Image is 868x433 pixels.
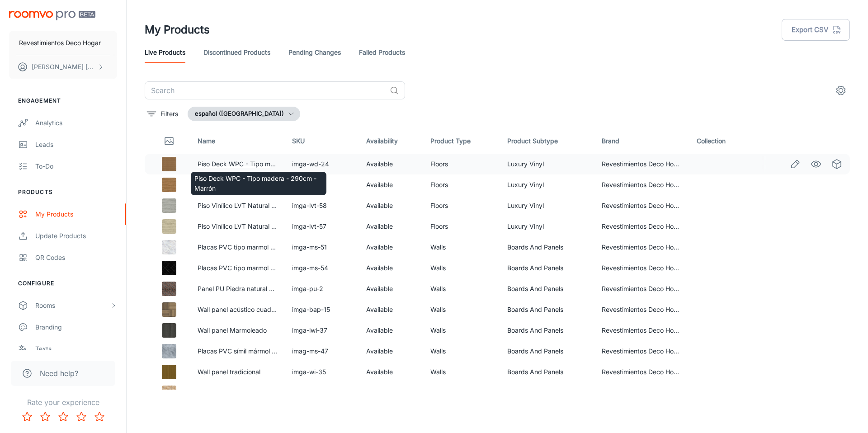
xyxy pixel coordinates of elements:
[198,243,320,251] a: Placas PVC tipo marmol - Mármol vetado
[285,154,359,174] td: imga-wd-24
[423,362,500,382] td: Walls
[359,278,424,299] td: Available
[359,42,405,63] a: Failed Products
[198,347,364,355] a: Placas PVC símil mármol (Placas A y B) - Mármol Pizarra
[359,128,424,154] th: Availability
[198,368,260,376] a: Wall panel tradicional
[35,301,110,311] div: Rooms
[18,408,36,426] button: Rate 1 star
[54,408,72,426] button: Rate 3 star
[359,320,424,341] td: Available
[35,209,117,219] div: My Products
[500,320,595,341] td: Boards And Panels
[285,216,359,237] td: imga-lvt-57
[359,382,424,403] td: Available
[198,160,343,168] a: Piso Deck WPC - Tipo madera - 290cm - Marrón
[594,382,689,403] td: Revestimientos Deco Hogar
[35,253,117,263] div: QR Codes
[198,264,316,272] a: Placas PVC tipo marmol - Mármol negro
[500,154,595,174] td: Luxury Vinyl
[689,128,755,154] th: Collection
[285,341,359,362] td: imag-ms-47
[594,362,689,382] td: Revestimientos Deco Hogar
[35,140,117,150] div: Leads
[594,320,689,341] td: Revestimientos Deco Hogar
[36,408,54,426] button: Rate 2 star
[423,128,500,154] th: Product Type
[9,31,117,55] button: Revestimientos Deco Hogar
[359,237,424,258] td: Available
[788,156,803,172] a: Edit
[285,362,359,382] td: imga-wi-35
[808,156,824,172] a: See in Visualizer
[359,341,424,362] td: Available
[423,237,500,258] td: Walls
[188,107,300,121] button: español ([GEOGRAPHIC_DATA])
[32,62,95,72] p: [PERSON_NAME] [PERSON_NAME]
[359,174,424,195] td: Available
[359,195,424,216] td: Available
[500,128,595,154] th: Product Subtype
[9,55,117,79] button: [PERSON_NAME] [PERSON_NAME]
[594,216,689,237] td: Revestimientos Deco Hogar
[500,195,595,216] td: Luxury Vinyl
[594,278,689,299] td: Revestimientos Deco Hogar
[594,195,689,216] td: Revestimientos Deco Hogar
[423,320,500,341] td: Walls
[198,202,287,209] a: Piso Vinílico LVT Natural - Gris
[198,222,288,230] a: Piso Vinílico LVT Natural - Lino
[500,216,595,237] td: Luxury Vinyl
[594,174,689,195] td: Revestimientos Deco Hogar
[90,408,108,426] button: Rate 5 star
[285,278,359,299] td: imga-pu-2
[500,382,595,403] td: Boards And Panels
[500,278,595,299] td: Boards And Panels
[423,216,500,237] td: Floors
[423,195,500,216] td: Floors
[359,362,424,382] td: Available
[594,237,689,258] td: Revestimientos Deco Hogar
[198,389,307,396] a: Panel PU Piedra irregular - Mix Beige
[500,299,595,320] td: Boards And Panels
[285,258,359,278] td: imga-ms-54
[594,128,689,154] th: Brand
[160,109,178,119] p: Filters
[423,299,500,320] td: Walls
[594,154,689,174] td: Revestimientos Deco Hogar
[145,42,185,63] a: Live Products
[203,42,270,63] a: Discontinued Products
[190,128,285,154] th: Name
[500,341,595,362] td: Boards And Panels
[832,81,850,99] button: settings
[500,237,595,258] td: Boards And Panels
[829,156,844,172] a: See in Virtual Samples
[285,128,359,154] th: SKU
[35,161,117,171] div: To-do
[145,81,386,99] input: Search
[423,174,500,195] td: Floors
[19,38,101,48] p: Revestimientos Deco Hogar
[423,278,500,299] td: Walls
[500,362,595,382] td: Boards And Panels
[423,258,500,278] td: Walls
[35,118,117,128] div: Analytics
[198,326,267,334] a: Wall panel Marmoleado
[359,299,424,320] td: Available
[500,174,595,195] td: Luxury Vinyl
[423,382,500,403] td: Walls
[359,216,424,237] td: Available
[594,299,689,320] td: Revestimientos Deco Hogar
[35,231,117,241] div: Update Products
[285,299,359,320] td: imga-bap-15
[35,344,117,354] div: Texts
[500,258,595,278] td: Boards And Panels
[40,368,78,379] span: Need help?
[198,306,329,313] a: Wall panel acústico cuadrado - Marrón claro
[288,42,341,63] a: Pending Changes
[359,154,424,174] td: Available
[145,22,210,38] h1: My Products
[194,174,323,193] p: Piso Deck WPC - Tipo madera - 290cm - Marrón
[423,154,500,174] td: Floors
[285,195,359,216] td: imga-lvt-58
[164,136,175,146] svg: Thumbnail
